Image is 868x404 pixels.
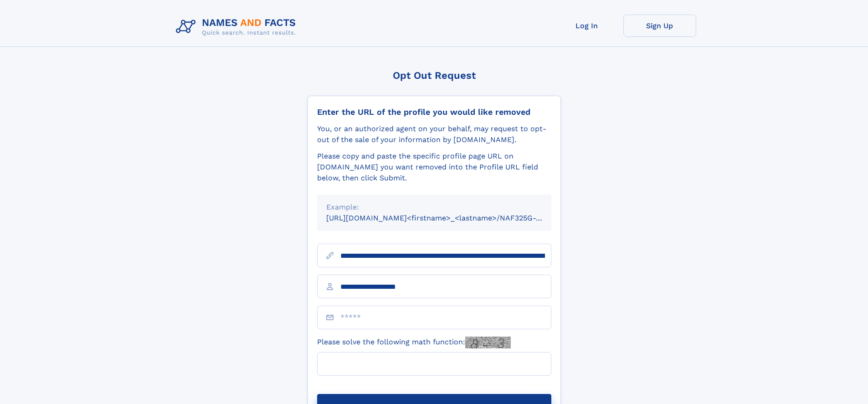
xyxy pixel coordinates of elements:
[623,15,696,37] a: Sign Up
[550,15,623,37] a: Log In
[317,123,551,145] div: You, or an authorized agent on your behalf, may request to opt-out of the sale of your informatio...
[317,337,511,348] label: Please solve the following math function:
[172,15,303,39] img: Logo Names and Facts
[326,214,569,222] small: [URL][DOMAIN_NAME]<firstname>_<lastname>/NAF325G-xxxxxxxx
[326,202,542,213] div: Example:
[317,107,551,117] div: Enter the URL of the profile you would like removed
[317,151,551,184] div: Please copy and paste the specific profile page URL on [DOMAIN_NAME] you want removed into the Pr...
[308,70,561,81] div: Opt Out Request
